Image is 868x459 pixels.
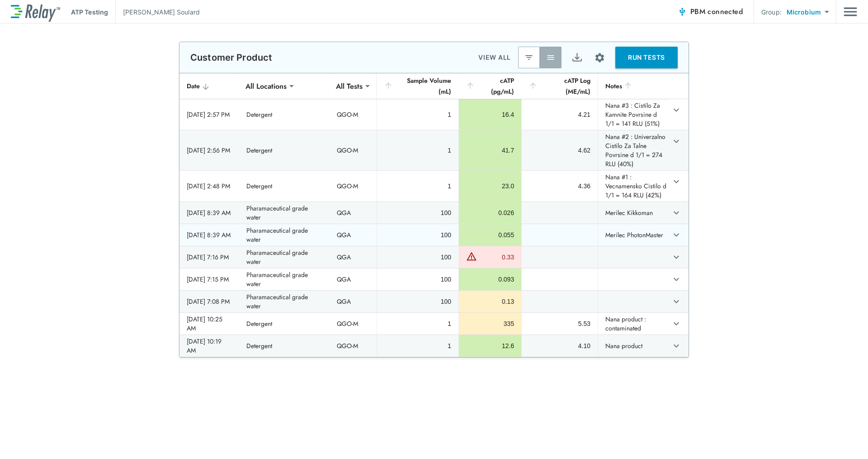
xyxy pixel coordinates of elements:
td: Pharamaceutical grade water [239,202,330,224]
button: Main menu [844,3,857,20]
img: LuminUltra Relay [11,2,60,22]
div: cATP Log (ME/mL) [528,75,590,97]
button: expand row [669,227,684,243]
td: QGA [330,291,377,312]
td: Pharamaceutical grade water [239,246,330,268]
img: Settings Icon [594,52,605,63]
td: QGA [330,246,377,268]
td: Nana #3 : Cistilo Za Kamnite Povrsine d 1/1 = 141 RLU (51%) [598,99,669,130]
div: 1 [384,146,451,155]
td: Detergent [239,335,330,357]
div: [DATE] 2:57 PM [187,110,232,119]
td: QGO-M [330,171,377,201]
button: expand row [669,174,684,189]
td: Nana #1 : Vecnamensko Cistilo d 1/1 = 164 RLU (42%) [598,171,669,201]
td: Detergent [239,130,330,170]
td: QGO-M [330,313,377,335]
div: 4.21 [529,110,590,119]
iframe: Resource center [722,432,859,452]
td: Detergent [239,313,330,335]
img: Export Icon [571,52,583,63]
span: PBM [690,5,743,18]
div: 100 [384,208,451,217]
div: [DATE] 7:15 PM [187,275,232,284]
td: QGA [330,202,377,224]
button: Site setup [588,46,612,70]
div: 41.7 [466,146,514,155]
button: expand row [669,338,684,354]
button: PBM connected [674,3,746,21]
img: Connected Icon [678,7,687,16]
p: Group: [761,7,782,17]
td: QGA [330,268,377,290]
div: 12.6 [466,341,514,350]
div: 0.33 [479,253,514,262]
button: RUN TESTS [615,47,678,68]
td: Pharamaceutical grade water [239,268,330,290]
p: [PERSON_NAME] Soulard [123,7,200,17]
div: Notes [605,81,661,91]
img: View All [546,53,555,62]
div: [DATE] 10:25 AM [187,315,232,333]
div: cATP (pg/mL) [466,75,514,97]
div: 5.53 [529,319,590,328]
img: Warning [466,251,477,262]
button: Export [566,47,588,68]
div: [DATE] 10:19 AM [187,337,232,355]
div: 1 [384,182,451,191]
td: QGA [330,224,377,246]
button: expand row [669,294,684,309]
td: Detergent [239,99,330,130]
td: Nana product [598,335,669,357]
div: [DATE] 8:39 AM [187,230,232,239]
div: 1 [384,319,451,328]
button: expand row [669,316,684,331]
div: 100 [384,230,451,239]
button: expand row [669,205,684,220]
td: Pharamaceutical grade water [239,224,330,246]
p: VIEW ALL [478,52,511,63]
div: 1 [384,341,451,350]
div: 16.4 [466,110,514,119]
table: sticky table [179,73,689,357]
div: 0.055 [466,230,514,239]
img: Drawer Icon [844,3,857,20]
div: All Locations [239,77,293,95]
div: 4.36 [529,182,590,191]
p: ATP Testing [71,7,108,17]
td: Nana product : contaminated [598,313,669,335]
p: Customer Product [190,52,272,63]
div: 335 [466,319,514,328]
div: Sample Volume (mL) [384,75,451,97]
td: Merilec PhotonMaster [598,224,669,246]
td: QGO-M [330,335,377,357]
button: expand row [669,249,684,265]
td: Merilec Kikkoman [598,202,669,224]
td: Pharamaceutical grade water [239,291,330,312]
span: connected [708,6,743,17]
div: [DATE] 2:56 PM [187,146,232,155]
div: All Tests [330,77,369,95]
div: 0.13 [466,297,514,306]
div: [DATE] 8:39 AM [187,208,232,217]
td: Nana #2 : Univerzalno Cistilo Za Talne Povrsine d 1/1 = 274 RLU (40%) [598,130,669,170]
div: 0.093 [466,275,514,284]
div: [DATE] 7:16 PM [187,253,232,262]
div: 0.026 [466,208,514,217]
div: [DATE] 7:08 PM [187,297,232,306]
td: Detergent [239,171,330,201]
div: [DATE] 2:48 PM [187,182,232,191]
td: QGO-M [330,99,377,130]
div: 1 [384,110,451,119]
td: QGO-M [330,130,377,170]
button: expand row [669,102,684,118]
button: expand row [669,272,684,287]
div: 100 [384,297,451,306]
div: 100 [384,253,451,262]
div: 4.10 [529,341,590,350]
button: expand row [669,134,684,149]
img: Latest [524,53,533,62]
div: 4.62 [529,146,590,155]
div: 100 [384,275,451,284]
th: Date [179,73,239,99]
